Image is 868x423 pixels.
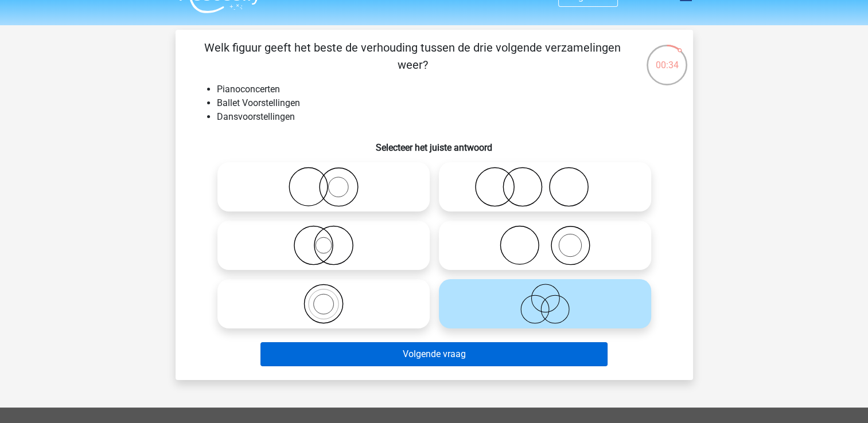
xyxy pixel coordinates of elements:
button: Volgende vraag [260,342,608,366]
p: Welk figuur geeft het beste de verhouding tussen de drie volgende verzamelingen weer? [194,39,632,73]
h6: Selecteer het juiste antwoord [194,133,675,153]
div: 00:34 [645,44,688,72]
li: Dansvoorstellingen [217,110,675,124]
li: Pianoconcerten [217,83,675,96]
li: Ballet Voorstellingen [217,96,675,110]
